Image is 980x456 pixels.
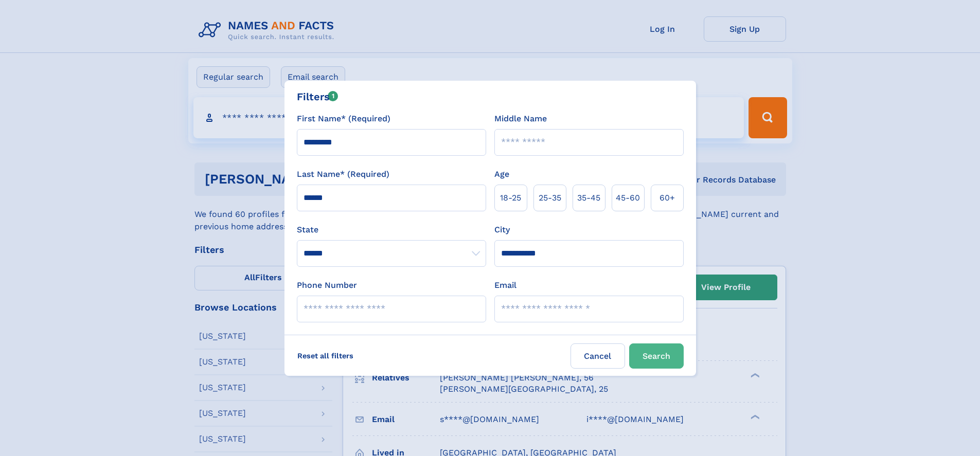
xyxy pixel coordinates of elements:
span: 35‑45 [577,192,600,204]
label: City [494,224,510,236]
label: Age [494,168,509,180]
div: Filters [297,89,338,104]
label: State [297,224,486,236]
label: Middle Name [494,113,547,125]
label: Reset all filters [291,343,360,368]
label: Email [494,279,516,291]
label: First Name* (Required) [297,113,390,125]
span: 60+ [660,192,675,204]
label: Last Name* (Required) [297,168,389,180]
label: Cancel [571,343,625,369]
span: 45‑60 [616,192,640,204]
span: 18‑25 [500,192,521,204]
span: 25‑35 [539,192,561,204]
button: Search [629,343,684,369]
label: Phone Number [297,279,357,291]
